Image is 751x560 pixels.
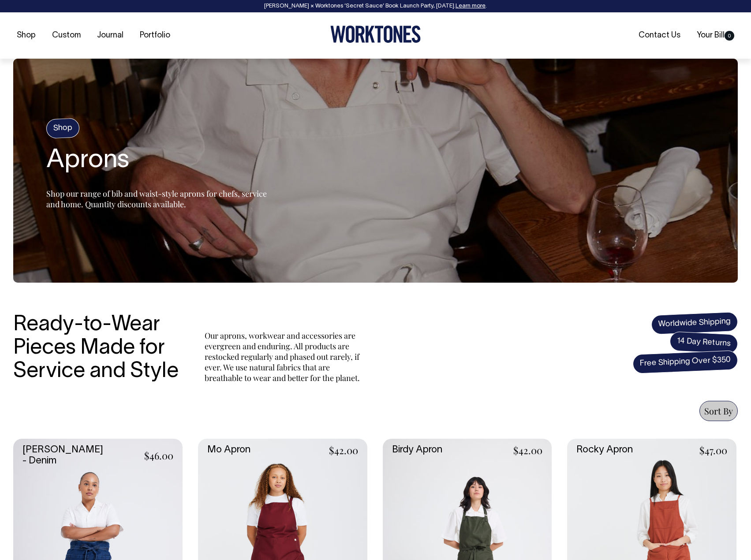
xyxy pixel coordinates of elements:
a: Custom [49,28,84,43]
div: [PERSON_NAME] × Worktones ‘Secret Sauce’ Book Launch Party, [DATE]. . [9,3,742,9]
a: Shop [13,28,39,43]
a: Learn more [456,4,486,9]
a: Your Bill0 [693,28,738,43]
a: Contact Us [635,28,684,43]
p: Our aprons, workwear and accessories are evergreen and enduring. All products are restocked regul... [205,330,363,383]
span: Sort By [704,405,733,417]
h3: Ready-to-Wear Pieces Made for Service and Style [13,314,185,383]
a: Portfolio [136,28,174,43]
span: Worldwide Shipping [651,312,738,335]
span: 14 Day Returns [669,331,738,354]
a: Journal [93,28,127,43]
span: Shop our range of bib and waist-style aprons for chefs, service and home. Quantity discounts avai... [46,188,267,209]
span: Free Shipping Over $350 [632,350,738,374]
span: 0 [725,31,734,41]
h4: Shop [46,118,80,139]
h1: Aprons [46,147,267,175]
